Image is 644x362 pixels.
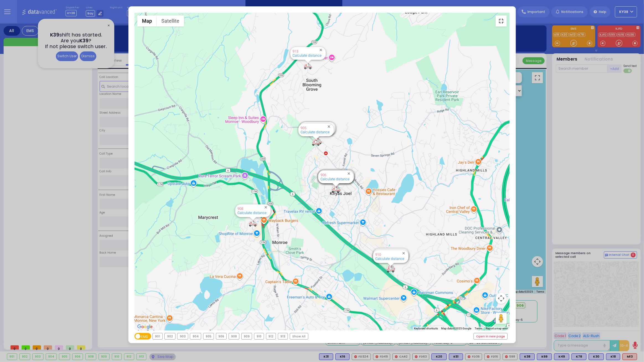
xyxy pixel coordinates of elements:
[313,138,321,145] div: 596
[332,186,340,193] div: 903
[254,333,264,339] div: 910
[136,323,154,330] a: Open this area in Google Maps (opens a new window)
[375,257,404,261] a: Calculate distance
[346,171,351,176] button: Close
[496,293,507,304] button: Map camera controls
[318,47,324,53] button: Close
[486,327,508,330] a: Report a map error
[216,333,227,339] div: 906
[332,186,340,192] div: 904
[327,123,333,128] button: Close
[137,15,157,27] button: Show street map
[165,333,175,339] div: 902
[326,124,332,129] button: Close
[153,333,162,339] div: 901
[387,265,395,272] div: 901
[229,333,239,339] div: 908
[474,333,508,339] a: Open in new page
[347,170,352,175] button: Close
[266,333,276,339] div: 912
[304,63,312,70] div: 913
[332,186,340,193] div: 906
[441,327,471,330] span: Map data ©2025 Google
[375,252,381,257] a: 910
[290,333,308,339] div: Show All
[136,323,154,330] img: Google
[177,333,188,339] div: 903
[312,139,320,146] div: 905
[190,333,201,339] div: 904
[263,205,268,210] button: Close
[387,264,395,271] div: 909
[301,126,306,130] a: 905
[401,251,406,256] button: Close
[237,207,243,211] a: 908
[320,177,350,181] a: Calculate distance
[237,211,267,215] a: Calculate distance
[496,15,507,27] button: Toggle fullscreen view
[293,53,322,58] a: Calculate distance
[401,249,407,254] button: Close
[293,49,298,53] a: 913
[278,333,288,339] div: 913
[332,186,341,192] div: 912
[157,15,184,27] button: Show satellite imagery
[314,138,322,145] div: 595
[203,333,214,339] div: 905
[475,327,482,330] a: Terms (opens in new tab)
[401,249,406,255] button: Close
[387,266,395,273] div: 910
[242,333,252,339] div: 909
[414,327,438,330] button: Keyboard shortcuts
[320,173,326,177] a: 906
[301,130,330,134] a: Calculate distance
[496,313,507,324] button: Drag Pegman onto the map to open Street View
[249,220,257,227] div: 908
